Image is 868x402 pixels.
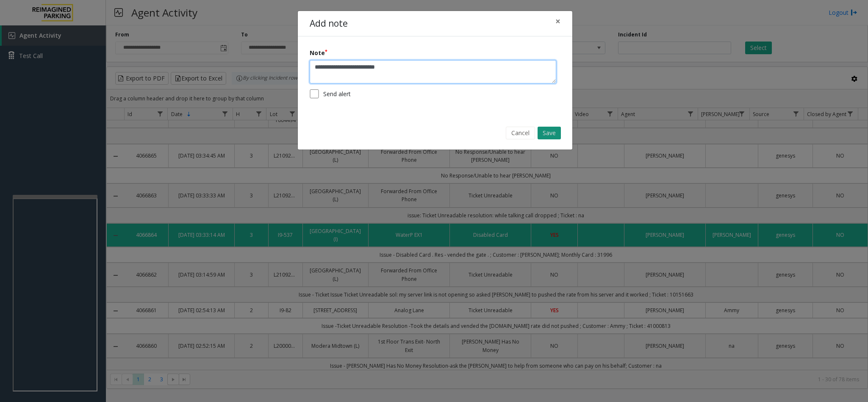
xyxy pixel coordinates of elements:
[549,11,566,32] button: Close
[323,89,351,98] label: Send alert
[310,17,348,30] h4: Add note
[310,48,327,57] label: Note
[506,127,535,139] button: Cancel
[555,15,560,27] span: ×
[538,127,561,139] button: Save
